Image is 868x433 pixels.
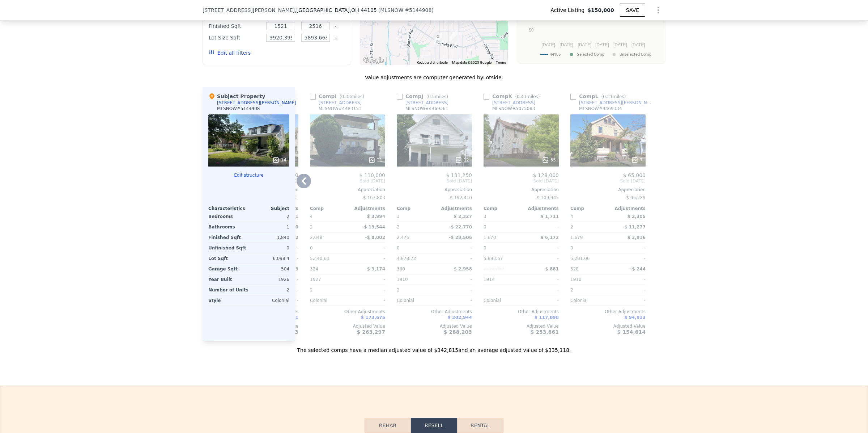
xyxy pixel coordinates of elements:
[310,266,318,272] span: 324
[609,274,646,285] div: -
[570,256,590,261] span: 5,201.06
[523,274,559,285] div: -
[447,27,460,45] div: 4765 E 90th St
[452,60,492,64] span: Map data ©2025 Google
[609,243,646,253] div: -
[319,100,362,106] div: [STREET_ADDRESS]
[341,94,351,99] span: 0.33
[492,106,535,112] div: MLSNOW # 5075083
[365,418,411,433] button: Rehab
[208,93,265,100] div: Subject Property
[349,274,385,285] div: -
[577,52,604,57] text: Selected Comp
[609,295,646,306] div: -
[523,243,559,253] div: -
[310,256,329,261] span: 5,440.64
[361,315,385,320] span: $ 173,675
[560,42,574,47] text: [DATE]
[484,187,559,193] div: Appreciation
[608,206,646,211] div: Adjustments
[529,28,534,33] text: $0
[550,52,561,57] text: 44105
[651,3,665,17] button: Show Options
[310,274,346,285] div: 1927
[492,100,535,106] div: [STREET_ADDRESS]
[620,4,645,17] button: SAVE
[208,285,248,295] div: Number of Units
[397,256,416,261] span: 4,878.72
[424,94,451,99] span: ( miles)
[484,295,520,306] div: Colonial
[334,25,337,28] button: Clear
[626,195,646,200] span: $ 95,289
[521,206,559,211] div: Adjustments
[337,94,367,99] span: ( miles)
[349,243,385,253] div: -
[310,323,385,329] div: Adjusted Value
[310,206,348,211] div: Comp
[310,245,313,251] span: 0
[310,295,346,306] div: Colonial
[431,30,445,48] div: 4784 E 85th St
[250,274,289,285] div: 1926
[587,7,614,14] span: $150,000
[310,100,362,106] a: [STREET_ADDRESS]
[208,243,247,253] div: Unfinished Sqft
[350,7,377,13] span: , OH 44105
[310,178,385,184] span: Sold [DATE]
[570,323,646,329] div: Adjusted Value
[631,156,643,164] div: 7
[217,106,260,112] div: MLSNOW # 5144908
[631,42,645,47] text: [DATE]
[208,232,247,243] div: Finished Sqft
[484,178,559,184] span: Sold [DATE]
[570,266,579,272] span: 528
[203,74,665,81] div: Value adjustments are computer generated by Lotside .
[436,295,472,306] div: -
[208,253,247,264] div: Lot Sqft
[310,222,346,232] div: 2
[570,309,646,315] div: Other Adjustments
[411,418,457,433] button: Resell
[484,214,486,219] span: 3
[310,309,385,315] div: Other Adjustments
[359,172,385,178] span: $ 110,000
[250,264,289,274] div: 504
[380,7,403,13] span: MLSNOW
[250,295,289,306] div: Colonial
[446,172,472,178] span: $ 131,250
[428,94,435,99] span: 0.5
[523,222,559,232] div: -
[203,7,295,14] span: [STREET_ADDRESS][PERSON_NAME]
[365,235,385,240] span: -$ 8,002
[349,295,385,306] div: -
[627,235,646,240] span: $ 3,916
[533,172,559,178] span: $ 128,000
[436,274,472,285] div: -
[250,243,289,253] div: 0
[537,195,559,200] span: $ 109,945
[397,309,472,315] div: Other Adjustments
[397,222,433,232] div: 2
[542,156,556,164] div: 35
[367,266,385,272] span: $ 3,174
[484,256,503,261] span: 5,893.67
[570,178,646,184] span: Sold [DATE]
[208,274,247,285] div: Year Built
[523,295,559,306] div: -
[512,94,542,99] span: ( miles)
[217,100,296,106] div: [STREET_ADDRESS][PERSON_NAME]
[417,60,448,65] button: Keyboard shortcuts
[397,206,434,211] div: Comp
[542,42,556,47] text: [DATE]
[627,214,646,219] span: $ 2,305
[397,235,409,240] span: 2,476
[484,93,542,100] div: Comp K
[250,222,289,232] div: 1
[378,7,434,14] div: ( )
[250,253,289,264] div: 6,098.4
[455,156,469,164] div: 12
[484,245,486,251] span: 0
[545,266,559,272] span: $ 881
[484,309,559,315] div: Other Adjustments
